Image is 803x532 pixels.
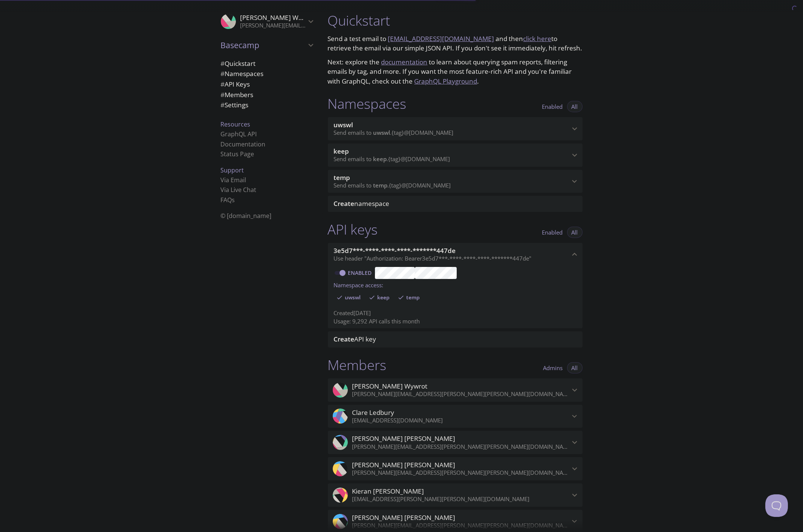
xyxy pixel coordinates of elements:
div: temp namespace [328,170,583,193]
div: keep namespace [328,143,583,167]
a: [EMAIL_ADDRESS][DOMAIN_NAME] [388,34,494,43]
div: temp [396,291,425,303]
h1: API keys [328,221,378,238]
div: Krzysztof Wywrot [328,378,583,402]
div: Kieran Brinkley [328,483,583,507]
a: Via Email [221,176,246,184]
span: Namespaces [221,69,264,78]
span: Kieran [PERSON_NAME] [352,487,424,495]
span: s [232,196,235,204]
p: [EMAIL_ADDRESS][PERSON_NAME][PERSON_NAME][DOMAIN_NAME] [352,495,570,503]
div: Create API Key [328,331,583,347]
span: temp [402,294,425,301]
div: Clare Ledbury [328,405,583,428]
span: Send emails to . {tag} @[DOMAIN_NAME] [334,155,450,163]
div: Quickstart [215,58,319,69]
h1: Quickstart [328,12,583,29]
span: Basecamp [221,40,306,50]
span: temp [373,181,388,189]
span: [PERSON_NAME] [PERSON_NAME] [352,514,456,522]
span: uwswl [373,129,390,136]
span: API key [334,335,376,343]
div: Ian Scrivens [328,431,583,454]
div: Richard Rodriguez [328,457,583,480]
span: uwswl [341,294,366,301]
span: # [221,69,225,78]
h1: Namespaces [328,95,407,112]
p: [PERSON_NAME][EMAIL_ADDRESS][PERSON_NAME][PERSON_NAME][DOMAIN_NAME] [240,22,306,29]
span: keep [373,155,387,163]
label: Namespace access: [334,279,384,290]
span: [PERSON_NAME] Wywrot [240,13,316,22]
div: Members [215,90,319,100]
span: Send emails to . {tag} @[DOMAIN_NAME] [334,181,451,189]
iframe: Help Scout Beacon - Open [765,494,788,517]
div: Krzysztof Wywrot [215,9,319,34]
p: Send a test email to and then to retrieve the email via our simple JSON API. If you don't see it ... [328,34,583,53]
span: # [221,101,225,109]
span: Create [334,199,355,208]
p: [PERSON_NAME][EMAIL_ADDRESS][PERSON_NAME][PERSON_NAME][DOMAIN_NAME] [352,443,570,451]
div: Namespaces [215,69,319,79]
span: Create [334,335,355,343]
div: uwswl [335,291,366,303]
p: Created [DATE] [334,309,577,317]
a: click here [523,34,552,43]
span: Resources [221,120,251,128]
div: keep [367,291,395,303]
p: [PERSON_NAME][EMAIL_ADDRESS][PERSON_NAME][PERSON_NAME][DOMAIN_NAME] [352,390,570,398]
button: All [567,227,583,238]
span: Clare Ledbury [352,409,395,417]
span: Support [221,166,244,174]
a: Documentation [221,140,266,148]
span: Members [221,90,254,99]
button: All [567,362,583,373]
div: Create namespace [328,196,583,212]
span: Settings [221,101,249,109]
div: API Keys [215,79,319,90]
h1: Members [328,357,387,373]
span: namespace [334,199,390,208]
button: Enabled [538,101,567,112]
a: GraphQL Playground [415,77,477,85]
button: All [567,101,583,112]
div: uwswl namespace [328,117,583,140]
span: uwswl [334,120,353,129]
span: [PERSON_NAME] Wywrot [352,382,428,390]
span: © [DOMAIN_NAME] [221,212,272,220]
p: Next: explore the to learn about querying spam reports, filtering emails by tag, and more. If you... [328,57,583,86]
span: # [221,59,225,68]
a: Status Page [221,150,254,158]
button: Enabled [538,227,567,238]
p: [PERSON_NAME][EMAIL_ADDRESS][PERSON_NAME][PERSON_NAME][DOMAIN_NAME] [352,469,570,477]
a: FAQ [221,196,235,204]
span: keep [373,294,395,301]
span: keep [334,147,349,155]
span: Send emails to . {tag} @[DOMAIN_NAME] [334,129,454,136]
span: [PERSON_NAME] [PERSON_NAME] [352,461,456,469]
span: # [221,90,225,99]
span: temp [334,173,350,182]
a: GraphQL API [221,130,257,138]
a: Enabled [347,269,375,276]
p: [EMAIL_ADDRESS][DOMAIN_NAME] [352,417,570,424]
div: Team Settings [215,100,319,110]
div: Basecamp [215,35,319,55]
span: API Keys [221,80,250,88]
p: Usage: 9,292 API calls this month [334,317,577,325]
a: documentation [381,58,428,66]
span: Quickstart [221,59,256,68]
span: [PERSON_NAME] [PERSON_NAME] [352,434,456,443]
